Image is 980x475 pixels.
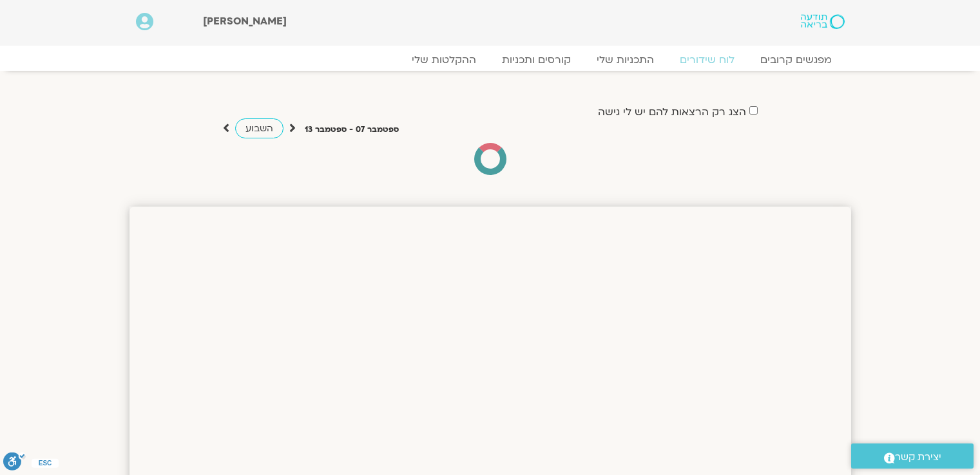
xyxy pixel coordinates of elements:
[584,53,667,66] a: התכניות שלי
[489,53,584,66] a: קורסים ותכניות
[203,14,287,28] span: [PERSON_NAME]
[305,123,399,136] p: ספטמבר 07 - ספטמבר 13
[851,443,974,469] a: יצירת קשר
[245,122,273,135] span: השבוע
[136,53,845,66] nav: Menu
[895,449,941,466] span: יצירת קשר
[747,53,845,66] a: מפגשים קרובים
[598,106,746,118] label: הצג רק הרצאות להם יש לי גישה
[235,118,283,138] a: השבוע
[667,53,747,66] a: לוח שידורים
[399,53,489,66] a: ההקלטות שלי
